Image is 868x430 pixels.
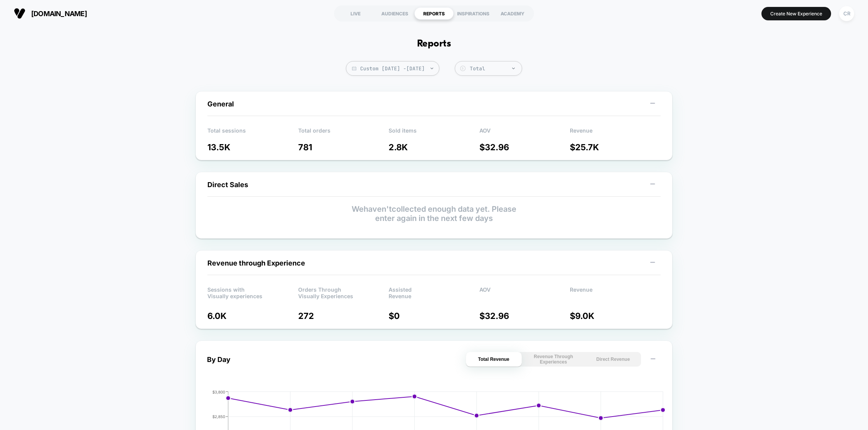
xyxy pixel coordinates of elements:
[298,142,389,152] p: 781
[479,286,570,298] p: AOV
[14,8,25,19] img: Visually logo
[493,7,532,20] div: ACADEMY
[417,38,451,50] h1: Reports
[207,181,248,189] span: Direct Sales
[207,100,234,108] span: General
[470,65,518,72] div: Total
[761,7,831,20] button: Create New Experience
[839,6,854,21] div: CR
[389,286,479,298] p: Assisted Revenue
[837,6,856,22] button: CR
[298,311,389,321] p: 272
[12,7,89,20] button: [DOMAIN_NAME]
[454,7,493,20] div: INSPIRATIONS
[207,204,661,223] p: We haven't collected enough data yet. Please enter again in the next few days
[479,142,570,152] p: $ 32.96
[389,142,479,152] p: 2.8K
[389,127,479,139] p: Sold items
[352,66,356,70] img: calendar
[570,286,661,298] p: Revenue
[512,68,515,69] img: end
[207,127,298,139] p: Total sessions
[570,142,661,152] p: $ 25.7K
[462,66,464,70] tspan: $
[207,311,298,321] p: 6.0K
[585,352,641,367] button: Direct Revenue
[479,311,570,321] p: $ 32.96
[346,61,439,76] span: Custom [DATE] - [DATE]
[336,7,375,20] div: LIVE
[479,127,570,139] p: AOV
[414,7,454,20] div: REPORTS
[526,352,581,367] button: Revenue Through Experiences
[212,390,225,394] tspan: $3,800
[389,311,479,321] p: $ 0
[466,352,522,367] button: Total Revenue
[298,127,389,139] p: Total orders
[212,414,225,419] tspan: $2,850
[207,286,298,298] p: Sessions with Visually experiences
[31,10,87,18] span: [DOMAIN_NAME]
[375,7,414,20] div: AUDIENCES
[207,142,298,152] p: 13.5K
[431,68,433,69] img: end
[570,311,661,321] p: $ 9.0K
[207,259,305,267] span: Revenue through Experience
[207,355,230,364] div: By Day
[570,127,661,139] p: Revenue
[298,286,389,298] p: Orders Through Visually Experiences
